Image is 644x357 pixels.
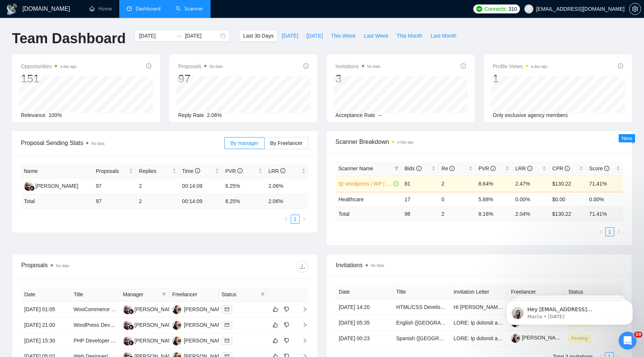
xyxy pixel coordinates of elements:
span: info-circle [618,63,623,69]
td: $0.00 [549,192,586,206]
span: No data [367,64,380,69]
img: c1Py0WX1zymcW8D4B7KsQy6DYqAxOuWSZrgvoSlrKLKINJiEQ8zSZLx3lwhz0NiXco [511,334,520,343]
span: This Month [397,32,422,40]
td: 71.41 % [586,206,623,221]
div: [PERSON_NAME] [135,337,177,345]
img: OS [172,336,181,345]
div: [PERSON_NAME] [135,321,177,329]
span: info-circle [303,63,309,69]
span: By manager [230,140,258,146]
span: filter [162,292,166,297]
td: PHP Developer for API Integration and Auto Blogging [70,333,120,349]
span: Invitations [335,62,380,71]
a: OS[PERSON_NAME] [172,322,227,328]
td: 98 [402,206,439,221]
button: Last Week [360,30,392,42]
span: No data [91,142,104,146]
span: dashboard [127,6,132,11]
span: Reply Rate [178,112,204,118]
button: [DATE] [278,30,302,42]
li: 1 [605,227,614,236]
span: By Freelancer [270,140,303,146]
span: 310 [508,5,517,13]
td: 8.25% [222,178,265,194]
span: filter [261,292,265,297]
td: WordPress Developer Needed – Self-Hosted, Mobile-Friendly, Booking System, and Marketing Tools [70,317,120,333]
span: Pending [568,334,591,342]
a: Healthcare [338,196,364,202]
span: Acceptance Rate [335,112,375,118]
a: NM[PERSON_NAME] [123,322,177,328]
span: dislike [284,338,289,344]
iframe: Intercom notifications message [495,285,644,337]
span: 2.06% [207,112,222,118]
button: download [296,260,308,272]
td: 2 [136,194,179,209]
span: Relevance [21,112,45,118]
td: 8.16 % [476,206,512,221]
span: mail [225,307,229,312]
li: Previous Page [282,215,291,224]
td: 71.41% [586,176,623,192]
h1: Team Dashboard [12,30,126,47]
span: filter [394,166,399,171]
img: gigradar-bm.png [129,309,134,314]
span: info-circle [416,166,422,171]
span: Proposals [178,62,222,71]
span: PVR [225,168,243,174]
td: 2 [439,206,476,221]
span: info-circle [527,166,533,171]
li: Next Page [614,227,623,236]
div: [PERSON_NAME] [135,305,177,313]
span: mail [225,323,229,327]
td: 2 [136,178,179,194]
span: info-circle [604,166,609,171]
span: info-circle [237,168,243,173]
span: Proposals [96,167,127,175]
button: Last 30 Days [239,30,278,42]
span: like [273,322,278,328]
td: 97 [93,194,136,209]
span: 10 [634,332,643,338]
td: WooCommerce + Refersion Integration for WordPress Festival Registration Site [70,302,120,317]
span: Connects: [484,5,507,13]
td: 0.00% [586,192,623,206]
td: $130.22 [549,176,586,192]
button: left [282,215,291,224]
td: 2 [439,176,476,192]
span: LRR [515,165,533,171]
input: End date [185,32,219,40]
a: searchScanner [176,6,203,12]
td: 00:14:09 [179,194,222,209]
span: Time [182,168,200,174]
td: 8.64% [476,176,512,192]
th: Name [21,164,93,178]
span: Scanner Name [338,165,373,171]
span: Last 30 Days [243,32,274,40]
span: setting [629,6,641,12]
td: 2.47% [512,176,549,192]
span: mail [225,338,229,343]
td: 2.06% [265,178,309,194]
td: [DATE] 05:35 [336,315,393,331]
td: 0.00% [512,192,549,206]
span: Bids [405,165,422,171]
span: LRR [268,168,285,174]
a: OS[PERSON_NAME] [172,306,227,312]
div: 151 [21,72,76,86]
th: Title [393,285,451,299]
th: Date [336,285,393,299]
li: Previous Page [596,227,605,236]
div: [PERSON_NAME] [35,182,78,190]
button: like [271,305,280,314]
td: 0 [439,192,476,206]
span: right [296,307,307,312]
th: Freelancer [169,287,218,302]
td: 2.06 % [265,194,309,209]
img: NM [24,181,33,191]
td: [DATE] 14:20 [336,299,393,315]
time: a day ago [397,140,414,144]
